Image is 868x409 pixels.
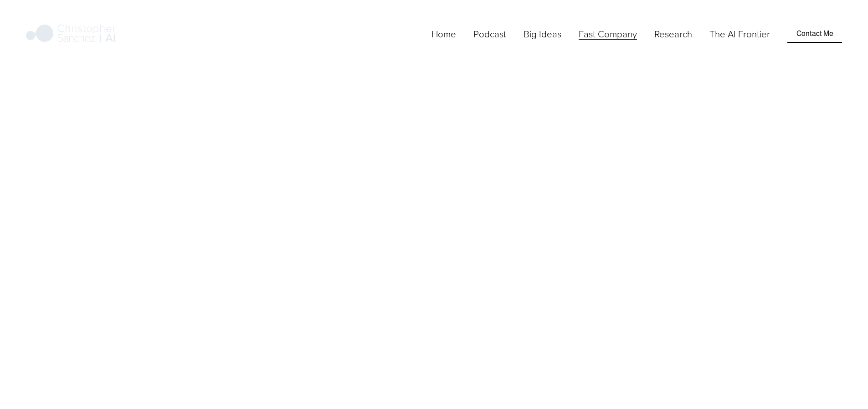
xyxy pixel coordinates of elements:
[524,26,561,41] a: folder dropdown
[654,27,692,41] span: Research
[787,25,842,42] a: Contact Me
[26,23,116,46] img: Christopher Sanchez | AI
[431,26,456,41] a: Home
[654,26,692,41] a: folder dropdown
[579,27,637,41] span: Fast Company
[473,26,506,41] a: Podcast
[524,27,561,41] span: Big Ideas
[579,26,637,41] a: folder dropdown
[709,26,770,41] a: The AI Frontier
